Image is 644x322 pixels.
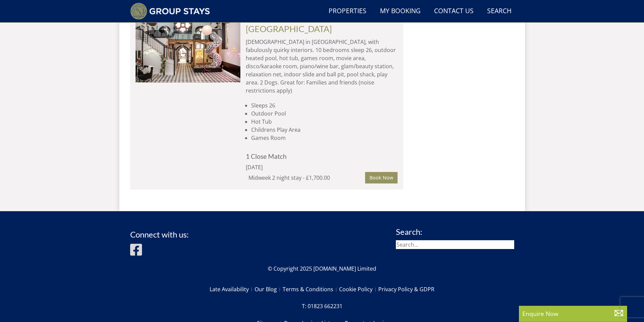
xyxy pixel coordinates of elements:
[136,15,240,82] img: Heavenly-Palooza-Somerset-sleeps-23.original.jpg
[130,230,189,239] h3: Connect with us:
[283,283,339,295] a: Terms & Conditions
[339,283,378,295] a: Cookie Policy
[251,126,398,134] li: Childrens Play Area
[396,227,514,236] h3: Search:
[246,24,332,34] a: [GEOGRAPHIC_DATA]
[130,3,210,20] img: Group Stays
[246,163,337,171] div: [DATE]
[522,309,624,318] p: Enquire Now
[377,4,423,19] a: My Booking
[326,4,369,19] a: Properties
[210,283,255,295] a: Late Availability
[246,14,334,34] span: -
[365,172,398,183] a: Book Now
[130,265,514,273] p: © Copyright 2025 [DOMAIN_NAME] Limited
[378,283,434,295] a: Privacy Policy & GDPR
[484,4,514,19] a: Search
[251,134,398,142] li: Games Room
[246,38,398,95] p: [DEMOGRAPHIC_DATA] in [GEOGRAPHIC_DATA], with fabulously quirky interiors. 10 bedrooms sleep 26, ...
[251,101,398,109] li: Sleeps 26
[302,300,342,312] a: T: 01823 662231
[251,118,398,126] li: Hot Tub
[246,153,398,160] h4: 1 Close Match
[248,174,365,182] div: Midweek 2 night stay - £1,700.00
[396,240,514,249] input: Search...
[130,243,142,256] img: Facebook
[431,4,476,19] a: Contact Us
[255,283,283,295] a: Our Blog
[251,109,398,118] li: Outdoor Pool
